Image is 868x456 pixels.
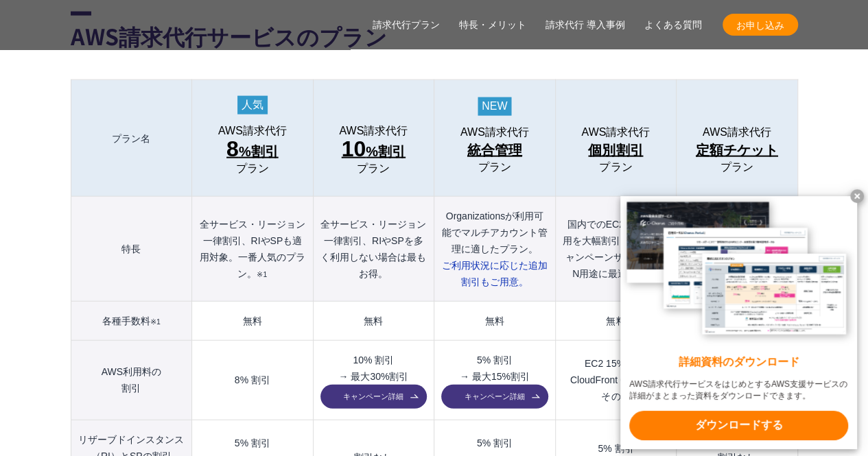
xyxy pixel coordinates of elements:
[555,341,676,420] td: EC2 15% 割引 CloudFront 65% 割引 その他
[313,197,434,302] th: 全サービス・リージョン一律割引、RIやSPを多く利用しない場合は最もお得。
[434,302,555,341] td: 無料
[723,14,798,36] a: お申し込み
[581,126,650,139] span: AWS請求代行
[563,126,669,173] a: AWS請求代行 個別割引プラン
[620,196,857,449] a: 詳細資料のダウンロード AWS請求代行サービスをはじめとするAWS支援サービスの詳細がまとまった資料をダウンロードできます。 ダウンロードする
[373,18,440,32] a: 請求代行プラン
[71,197,192,302] th: 特長
[599,161,632,173] span: プラン
[434,341,555,420] td: 5% 割引 → 最大15%割引
[313,341,434,420] td: 10% 割引 → 最大30%割引
[696,139,778,161] span: 定額チケット
[683,126,790,173] a: AWS請求代行 定額チケットプラン
[339,125,408,137] span: AWS請求代行
[257,270,267,278] small: ※1
[588,139,643,161] span: 個別割引
[703,126,771,139] span: AWS請求代行
[192,302,313,341] td: 無料
[226,136,239,161] span: 8
[342,138,406,163] span: %割引
[459,18,526,32] a: 特長・メリット
[71,80,192,197] th: プラン名
[434,197,555,302] th: Organizationsが利用可能でマルチアカウント管理に適したプラン。
[478,161,511,173] span: プラン
[441,126,548,173] a: AWS請求代行 統合管理プラン
[357,163,390,175] span: プラン
[723,18,798,32] span: お申し込み
[218,125,287,137] span: AWS請求代行
[629,355,848,370] x-t: 詳細資料のダウンロード
[629,411,848,440] x-t: ダウンロードする
[320,385,427,409] a: キャンペーン詳細
[441,438,548,448] div: 5% 割引
[150,317,161,326] small: ※1
[313,302,434,341] td: 無料
[71,341,192,420] th: AWS利用料の 割引
[442,260,548,287] span: ご利用状況に応じた
[192,197,313,302] th: 全サービス・リージョン一律割引、RIやSPも適用対象。一番人気のプラン。
[71,12,798,52] h2: AWS請求代行サービスのプラン
[563,444,669,453] div: 5% 割引
[71,302,192,341] th: 各種手数料
[192,341,313,420] td: 8% 割引
[320,125,427,175] a: AWS請求代行 10%割引プラン
[555,302,676,341] td: 無料
[644,18,702,32] a: よくある質問
[546,18,625,32] a: 請求代行 導入事例
[441,385,548,409] a: キャンペーン詳細
[467,139,522,161] span: 統合管理
[720,161,753,173] span: プラン
[629,379,848,402] x-t: AWS請求代行サービスをはじめとするAWS支援サービスの詳細がまとまった資料をダウンロードできます。
[460,126,529,139] span: AWS請求代行
[199,125,305,175] a: AWS請求代行 8%割引 プラン
[199,438,305,448] div: 5% 割引
[236,163,269,175] span: プラン
[226,138,279,163] span: %割引
[555,197,676,302] th: 国内でのEC2、CDN利用を大幅割引。Webやキャンペーンサイト、CDN用途に最適。
[342,136,366,161] span: 10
